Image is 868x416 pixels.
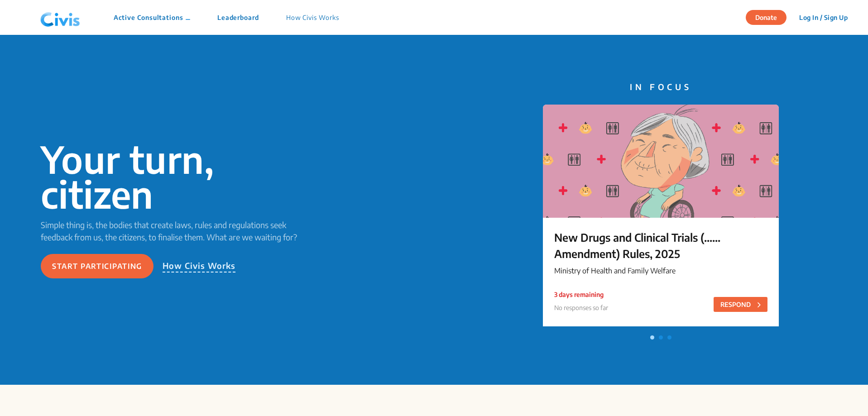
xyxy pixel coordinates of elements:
p: Active Consultations [114,13,190,22]
button: RESPOND [714,297,767,312]
a: New Drugs and Clinical Trials (...... Amendment) Rules, 2025Ministry of Health and Family Welfare... [543,105,779,331]
img: navlogo.png [37,4,84,31]
button: Start participating [41,254,153,278]
p: Ministry of Health and Family Welfare [554,265,767,276]
p: Simple thing is, the bodies that create laws, rules and regulations seek feedback from us, the ci... [41,219,316,243]
p: Your turn, citizen [41,142,316,211]
button: Donate [746,10,786,25]
p: 3 days remaining [554,290,608,299]
p: New Drugs and Clinical Trials (...... Amendment) Rules, 2025 [554,229,767,262]
p: How Civis Works [286,13,339,22]
p: How Civis Works [163,259,236,273]
p: IN FOCUS [543,81,779,93]
p: Leaderboard [217,13,259,22]
button: Log In / Sign Up [793,10,854,24]
span: No responses so far [554,304,608,311]
a: Donate [746,12,793,21]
